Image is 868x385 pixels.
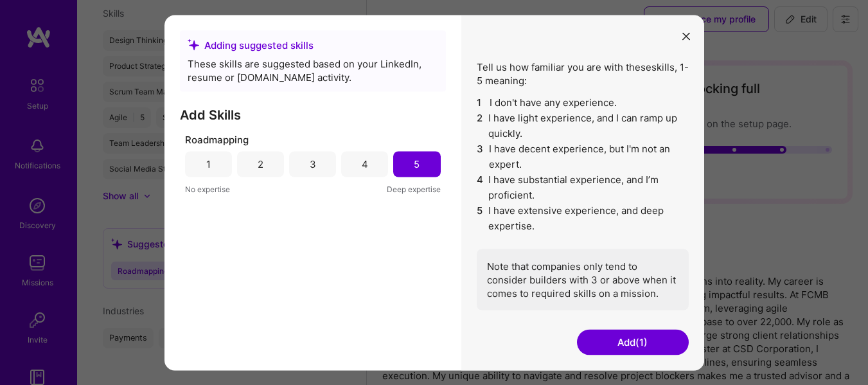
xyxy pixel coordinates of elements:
[258,157,263,171] div: 2
[477,172,689,202] li: I have substantial experience, and I’m proficient.
[188,57,438,84] div: These skills are suggested based on your LinkedIn, resume or [DOMAIN_NAME] activity.
[477,60,689,310] div: Tell us how familiar you are with these skills , 1-5 meaning:
[188,38,438,51] div: Adding suggested skills
[477,141,689,172] li: I have decent experience, but I'm not an expert.
[180,107,446,122] h3: Add Skills
[387,182,441,195] span: Deep expertise
[577,329,689,355] button: Add(1)
[477,110,484,141] span: 2
[477,172,484,202] span: 4
[477,202,484,233] span: 5
[682,33,690,40] i: icon Close
[477,141,484,172] span: 3
[477,94,689,110] li: I don't have any experience.
[477,249,689,310] div: Note that companies only tend to consider builders with 3 or above when it comes to required skil...
[477,94,484,110] span: 1
[477,110,689,141] li: I have light experience, and I can ramp up quickly.
[188,39,199,51] i: icon SuggestedTeams
[477,202,689,233] li: I have extensive experience, and deep expertise.
[164,15,704,370] div: modal
[185,182,230,195] span: No expertise
[414,157,420,171] div: 5
[206,157,211,171] div: 1
[310,157,316,171] div: 3
[362,157,368,171] div: 4
[185,132,249,146] span: Roadmapping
